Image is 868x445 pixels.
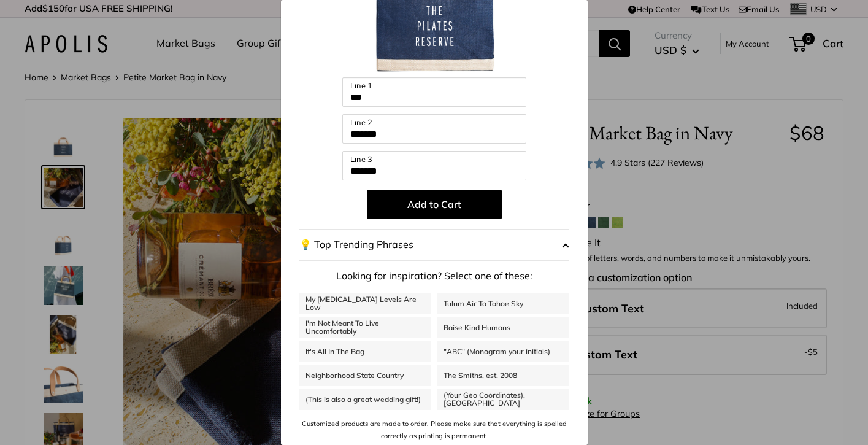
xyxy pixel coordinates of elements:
a: (Your Geo Coordinates), [GEOGRAPHIC_DATA] [437,389,569,410]
a: It's All In The Bag [299,341,431,362]
button: 💡 Top Trending Phrases [299,229,569,261]
button: Add to Cart [367,190,502,219]
iframe: Sign Up via Text for Offers [10,398,131,435]
p: Customized products are made to order. Please make sure that everything is spelled correctly as p... [299,417,569,443]
p: Looking for inspiration? Select one of these: [299,267,569,285]
a: (This is also a great wedding gift!) [299,389,431,410]
a: The Smiths, est. 2008 [437,365,569,386]
a: "ABC" (Monogram your initials) [437,341,569,362]
a: Tulum Air To Tahoe Sky [437,293,569,314]
a: Neighborhood State Country [299,365,431,386]
a: Raise Kind Humans [437,317,569,338]
a: I'm Not Meant To Live Uncomfortably [299,317,431,338]
a: My [MEDICAL_DATA] Levels Are Low [299,293,431,314]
